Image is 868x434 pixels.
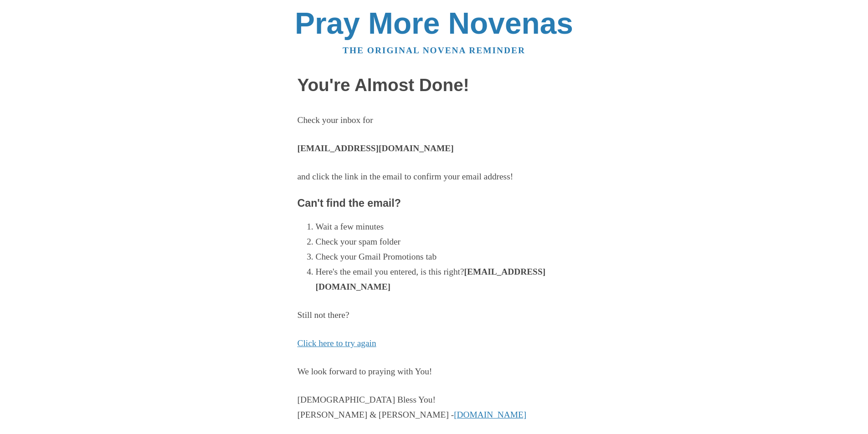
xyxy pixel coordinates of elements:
[298,143,454,153] strong: [EMAIL_ADDRESS][DOMAIN_NAME]
[298,393,571,423] p: [DEMOGRAPHIC_DATA] Bless You! [PERSON_NAME] & [PERSON_NAME] -
[316,235,571,250] li: Check your spam folder
[298,308,571,323] p: Still not there?
[298,169,571,184] p: and click the link in the email to confirm your email address!
[298,338,376,348] a: Click here to try again
[298,364,571,379] p: We look forward to praying with You!
[343,46,525,55] a: The original novena reminder
[298,113,571,128] p: Check your inbox for
[316,267,546,291] strong: [EMAIL_ADDRESS][DOMAIN_NAME]
[316,220,571,235] li: Wait a few minutes
[298,198,571,209] h3: Can't find the email?
[295,6,573,40] a: Pray More Novenas
[316,250,571,265] li: Check your Gmail Promotions tab
[298,76,571,95] h1: You're Almost Done!
[316,265,571,295] li: Here's the email you entered, is this right?
[454,410,526,419] a: [DOMAIN_NAME]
